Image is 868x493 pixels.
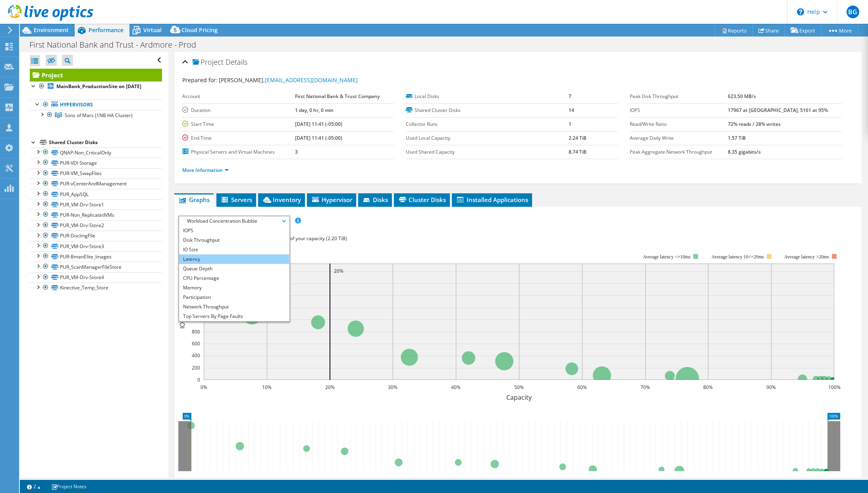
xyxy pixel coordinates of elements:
span: 53% of IOPS falls on 20% of your capacity (2.20 TiB) [234,235,347,242]
b: 3 [295,148,298,155]
span: Project [193,58,224,66]
a: PUR-vCenterAndManagement [30,179,162,189]
b: 17967 at [GEOGRAPHIC_DATA], 5161 at 95% [728,107,828,114]
text: 0 [197,376,200,383]
a: PUR_ScanManagerFileStore [30,262,162,272]
tspan: Average latency 10<=20ms [712,254,764,260]
li: Memory [179,283,289,293]
li: IO Size [179,245,289,254]
li: Participation [179,293,289,302]
text: Average latency >20ms [784,254,829,260]
span: Graphs [178,196,210,204]
label: Peak Aggregate Network Throughput [630,148,728,156]
b: 2.24 TiB [569,135,586,141]
text: 200 [192,364,200,371]
text: 400 [192,352,200,359]
li: Top Servers By Page Faults [179,312,289,321]
text: Capacity [506,393,532,402]
text: IOPS [178,315,187,329]
text: 100% [828,384,840,391]
text: 50% [514,384,524,391]
label: Start Time [182,120,295,128]
label: Used Shared Capacity [406,148,568,156]
a: Share [752,24,785,37]
text: 20% [325,384,335,391]
text: 20% [334,268,343,274]
a: Reports [715,24,753,37]
a: [EMAIL_ADDRESS][DOMAIN_NAME] [265,76,358,84]
b: 72% reads / 28% writes [728,121,781,127]
b: 8.74 TiB [569,148,586,155]
li: Network Throughput [179,302,289,312]
text: 80% [703,384,713,391]
a: PUR_VM-Drv-Store2 [30,220,162,231]
a: Sons of Mars (1NB HA Cluster) [30,110,162,120]
span: BG [847,6,859,18]
b: MainBank_ProductionSite on [DATE] [56,83,141,90]
a: Export [785,24,822,37]
svg: \n [797,8,804,15]
label: IOPS [630,106,728,114]
a: Project Notes [46,481,92,491]
label: Duration [182,106,295,114]
a: PUR-DocImgFile [30,231,162,241]
label: Local Disks [406,92,568,100]
a: PUR_VM-Drv-Store1 [30,199,162,210]
span: Disks [362,196,388,204]
b: [DATE] 11:41 (-05:00) [295,121,342,127]
div: Shared Cluster Disks [49,138,162,147]
h1: First National Bank and Trust - Ardmore - Prod [26,40,208,49]
text: 60% [577,384,587,391]
a: More Information [182,167,229,173]
a: Project [30,69,162,81]
span: [PERSON_NAME], [219,76,358,84]
li: Latency [179,254,289,264]
a: Kinective_Temp_Store [30,283,162,293]
b: 8.35 gigabits/s [728,148,761,155]
a: PUR-BmanElite_Images [30,251,162,262]
a: 2 [21,481,46,491]
b: 623.50 MB/s [728,93,756,100]
span: Environment [34,26,69,34]
text: 600 [192,340,200,347]
text: 30% [388,384,397,391]
span: Cloud Pricing [181,26,218,34]
span: Inventory [262,196,301,204]
b: 1 day, 0 hr, 0 min [295,107,334,114]
li: Disk Throughput [179,235,289,245]
b: 7 [569,93,571,100]
li: CPU Percentage [179,273,289,283]
a: PUR-Non_ReplicatedVMs [30,210,162,220]
label: End Time [182,134,295,142]
text: 0% [200,384,207,391]
span: Performance [89,26,123,34]
label: Prepared for: [182,76,218,84]
text: 90% [766,384,776,391]
a: Hypervisors [30,100,162,110]
a: More [821,24,858,37]
label: Peak Disk Throughput [630,92,728,100]
a: PUR-VM_SwapFiles [30,168,162,179]
text: 10% [262,384,272,391]
label: Collector Runs [406,120,568,128]
tspan: Average latency <=10ms [643,254,691,260]
li: IOPS [179,226,289,235]
span: Cluster Disks [398,196,446,204]
span: Details [226,57,247,67]
span: Sons of Mars (1NB HA Cluster) [65,112,133,119]
a: PUR_VM-Drv-Store4 [30,272,162,283]
label: Read/Write Ratio [630,120,728,128]
span: Workload Concentration Bubble [183,216,285,226]
li: Queue Depth [179,264,289,273]
span: Servers [220,196,252,204]
label: Physical Servers and Virtual Machines [182,148,295,156]
span: Installed Applications [456,196,528,204]
label: Average Daily Write [630,134,728,142]
span: Virtual [143,26,162,34]
a: PUR_VM-Drv-Store3 [30,241,162,251]
a: MainBank_ProductionSite on [DATE] [30,81,162,92]
b: 1 [569,121,571,127]
span: Hypervisor [311,196,352,204]
a: QNAP-Non_CriticalOnly [30,147,162,158]
b: 1.57 TiB [728,135,746,141]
